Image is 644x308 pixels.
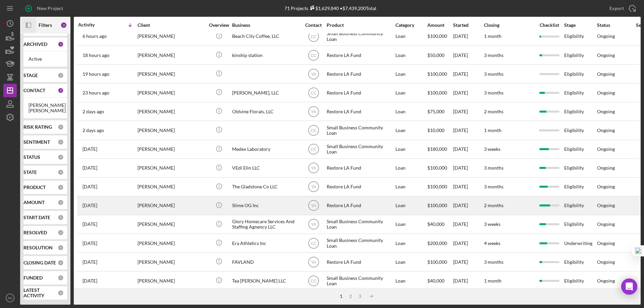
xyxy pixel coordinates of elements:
text: RK [8,296,12,300]
div: Loan [395,103,427,120]
div: Loan [395,140,427,158]
div: Restore LA Fund [327,253,394,271]
div: [PERSON_NAME] [138,197,205,214]
div: VEdi Elin LLC [232,159,299,177]
div: Glory Homecare Services And Staffing Agnency LLC [232,215,299,233]
time: 1 month [484,33,501,39]
time: 2025-10-10 19:28 [83,241,97,246]
div: [DATE] [453,272,483,290]
div: 0 [58,214,64,221]
div: [PERSON_NAME] [29,103,62,108]
time: 3 months [484,259,503,265]
div: Small Business Community Loan [327,121,394,139]
div: 2 [58,87,64,94]
div: [PERSON_NAME] [138,121,205,139]
div: 0 [58,230,64,236]
div: Eligibility [564,84,596,102]
div: Tea [PERSON_NAME] LLC [232,272,299,290]
span: $200,000 [427,240,447,246]
div: Eligibility [564,140,596,158]
div: [DATE] [453,159,483,177]
div: Ongoing [597,241,615,246]
div: Ongoing [597,184,615,189]
div: 3 [355,294,365,299]
b: Filters [39,22,52,28]
div: Ongoing [597,109,615,114]
text: YA [311,260,316,264]
div: 0 [58,245,64,251]
span: $10,000 [427,127,444,133]
div: 0 [58,275,64,281]
div: Export [609,2,624,15]
span: $180,000 [427,146,447,152]
div: Eligibility [564,159,596,177]
text: CC [311,90,317,95]
div: Overview [206,22,231,28]
b: STATUS [23,155,40,160]
div: [DATE] [453,178,483,196]
span: $100,000 [427,33,447,39]
time: 3 weeks [484,221,500,227]
text: CC [311,279,317,283]
div: Small Business Community Loan [327,140,394,158]
div: [PERSON_NAME] [138,159,205,177]
div: Loan [395,197,427,214]
span: $40,000 [427,221,444,227]
div: Ongoing [597,128,615,133]
div: Started [453,22,483,28]
div: Small Business Community Loan [327,234,394,252]
div: Contact [301,22,326,28]
div: Oldvine Florals, LLC [232,103,299,120]
div: 2 [346,294,355,299]
div: Medex Laboratory [232,140,299,158]
div: [PERSON_NAME] [138,84,205,102]
div: [PERSON_NAME] [29,108,62,113]
div: [PERSON_NAME] [138,27,205,45]
div: [PERSON_NAME], LLC [232,84,299,102]
div: Slime OG Inc [232,197,299,214]
div: Loan [395,253,427,271]
div: Restore LA Fund [327,103,394,120]
time: 3 weeks [484,146,500,152]
b: ARCHIVED [23,42,47,47]
text: YA [311,109,316,114]
div: Eligibility [564,197,596,214]
div: Restore LA Fund [327,197,394,214]
div: [PERSON_NAME] [138,140,205,158]
div: [DATE] [453,84,483,102]
div: Loan [395,27,427,45]
div: New Project [37,2,63,15]
div: Loan [395,234,427,252]
div: [DATE] [453,197,483,214]
b: RISK RATING [23,124,52,130]
div: kinship station [232,46,299,64]
div: 0 [58,124,64,130]
div: Amount [427,22,452,28]
span: $75,000 [427,109,444,114]
time: 2 months [484,109,503,114]
span: $100,000 [427,202,447,208]
div: Small Business Community Loan [327,272,394,290]
div: 3 [60,22,67,28]
div: [DATE] [453,234,483,252]
div: Product [327,22,394,28]
div: Ongoing [597,203,615,208]
div: Restore LA Fund [327,84,394,102]
div: Client [138,22,205,28]
b: PRODUCT [23,185,46,190]
div: [PERSON_NAME] [138,272,205,290]
div: [DATE] [453,103,483,120]
div: Eligibility [564,27,596,45]
div: 1 [58,41,64,47]
div: Ongoing [597,71,615,77]
time: 2025-10-13 05:09 [83,71,109,77]
div: [PERSON_NAME] [138,178,205,196]
text: CC [311,53,317,58]
div: 0 [58,154,64,160]
b: LATEST ACTIVITY [23,288,58,298]
button: RK [3,291,17,305]
div: Era Athletics Inc [232,234,299,252]
div: [PERSON_NAME] [138,234,205,252]
div: The Gladstone Co LLC [232,178,299,196]
div: Small Business Community Loan [327,215,394,233]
